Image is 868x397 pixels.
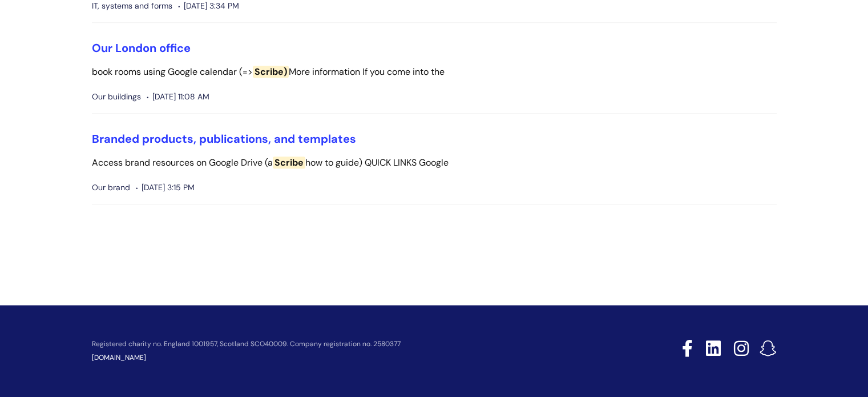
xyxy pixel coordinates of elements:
[147,90,209,104] span: [DATE] 11:08 AM
[92,340,601,348] p: Registered charity no. England 1001957, Scotland SCO40009. Company registration no. 2580377
[253,66,289,78] span: Scribe)
[273,157,305,169] span: Scribe
[136,181,195,195] span: [DATE] 3:15 PM
[92,41,191,55] a: Our London office
[92,353,146,362] a: [DOMAIN_NAME]
[92,64,777,81] p: book rooms using Google calendar (=> More information If you come into the
[92,90,141,104] span: Our buildings
[92,181,130,195] span: Our brand
[92,155,777,171] p: Access brand resources on Google Drive (a how to guide) QUICK LINKS Google
[92,131,356,146] a: Branded products, publications, and templates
